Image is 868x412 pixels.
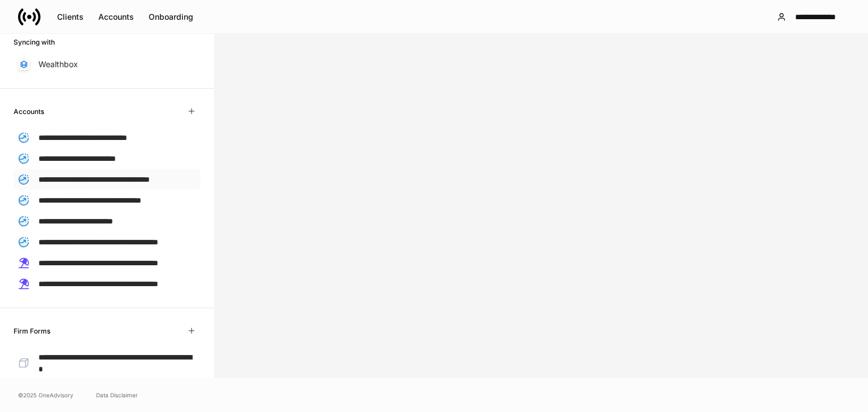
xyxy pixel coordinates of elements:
[98,11,134,23] div: Accounts
[14,106,44,117] h6: Accounts
[96,391,138,400] a: Data Disclaimer
[14,37,55,47] h6: Syncing with
[91,8,141,26] button: Accounts
[14,54,201,74] a: Wealthbox
[38,59,78,70] p: Wealthbox
[149,11,193,23] div: Onboarding
[14,326,50,336] h6: Firm Forms
[18,391,73,400] span: © 2025 OneAdvisory
[50,8,91,26] button: Clients
[141,8,201,26] button: Onboarding
[57,11,84,23] div: Clients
